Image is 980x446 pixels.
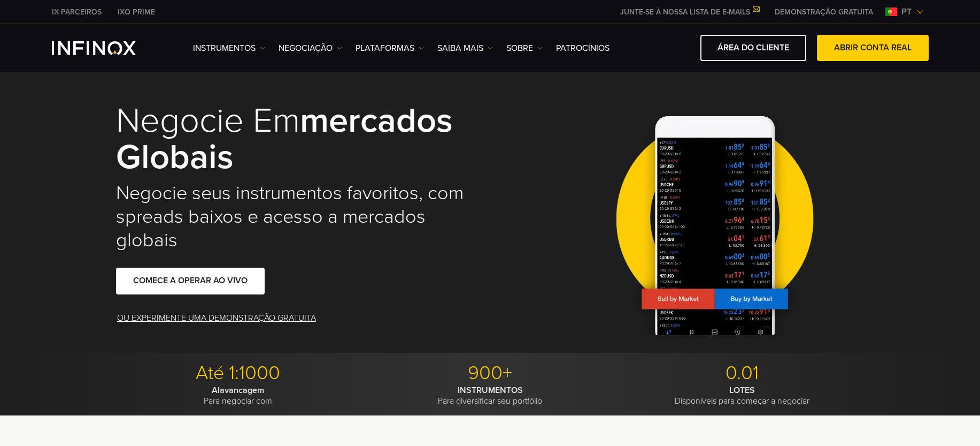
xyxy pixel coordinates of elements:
[612,7,767,17] a: JUNTE-SE À NOSSA LISTA DE E-MAILS
[368,361,612,385] p: 900+
[116,103,475,176] h1: Negocie em
[368,385,612,406] p: Para diversificar seu portfólio
[556,42,609,55] a: Patrocínios
[729,385,755,396] strong: LOTES
[437,42,493,55] a: Saiba mais
[897,5,916,18] span: pt
[116,385,360,406] p: Para negociar com
[52,41,161,55] a: INFINOX Logo
[458,385,523,396] strong: INSTRUMENTOS
[116,268,265,294] a: COMECE A OPERAR AO VIVO
[116,100,453,178] strong: mercados globais
[212,385,264,396] strong: Alavancagem
[506,42,543,55] a: SOBRE
[767,6,881,18] a: INFINOX MENU
[116,182,475,252] h2: Negocie seus instrumentos favoritos, com spreads baixos e acesso a mercados globais
[620,361,865,385] p: 0.01
[279,42,342,55] a: NEGOCIAÇÃO
[620,385,865,406] p: Disponíveis para começar a negociar
[700,35,806,61] a: ÁREA DO CLIENTE
[193,42,265,55] a: Instrumentos
[817,35,929,61] a: ABRIR CONTA REAL
[110,6,163,18] a: INFINOX
[356,42,424,55] a: PLATAFORMAS
[116,305,317,331] a: OU EXPERIMENTE UMA DEMONSTRAÇÃO GRATUITA
[116,361,360,385] p: Até 1:1000
[44,6,110,18] a: INFINOX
